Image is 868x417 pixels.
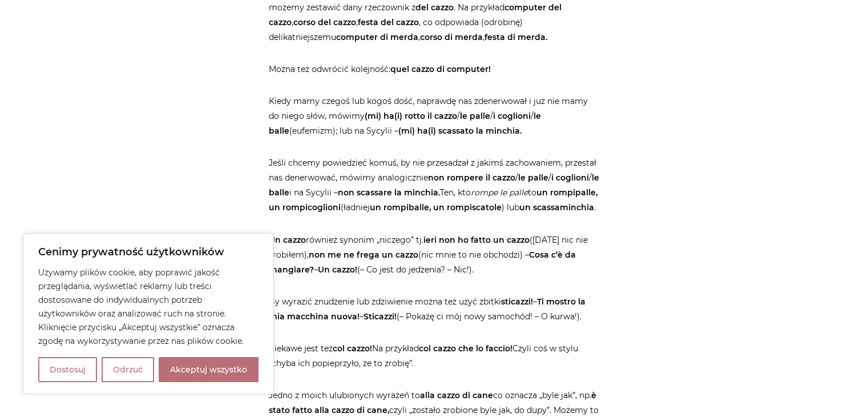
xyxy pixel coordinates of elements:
strong: Sticazzi! [364,311,397,321]
em: rompe le palle [471,187,528,198]
strong: è stato fatto alla cazzo di cane, [269,390,596,415]
strong: col cazzo che lo faccio! [419,343,512,353]
strong: i coglioni [551,173,589,183]
strong: festa di merda. [485,32,547,42]
strong: le balle [269,111,541,136]
strong: non scassare la minchia. [338,187,440,198]
strong: le palle [460,111,490,121]
strong: computer di merda [336,32,418,42]
button: Dostosuj [38,357,97,382]
strong: festa del cazzo [358,17,419,27]
p: By wyrazić znudzenie lub zdziwienie można też użyć zbitki – – (– Pokażę ci mój nowy samochód! – O... [269,294,600,323]
strong: sticazzi! [501,296,533,306]
strong: alla cazzo di cane [420,390,493,400]
strong: un rompiballe, un rompiscatole [370,202,502,212]
p: Cenimy prywatność użytkowników [38,245,259,259]
strong: corso del cazzo [293,17,356,27]
p: Jeśli chcemy powiedzieć komuś, by nie przesadzał z jakimś zachowaniem, przestał nas denerwować, m... [269,155,600,215]
strong: Un cazzo [269,234,306,244]
strong: non rompere il cazzo [428,173,515,183]
strong: quel cazzo di computer! [390,64,491,74]
strong: (mi) ha(i) rotto il cazzo [365,111,457,121]
p: Można też odwrócić kolejność: [269,62,600,77]
strong: non me ne frega un cazzo [309,249,418,259]
strong: Un cazzo! [318,264,357,274]
p: Kiedy mamy czegoś lub kogoś dość, naprawdę nas zdenerwował i już nie mamy do niego słów, mówimy /... [269,94,600,138]
p: Ciekawe jest też Na przykład Czyli coś w stylu „chyba ich popieprzyło, że to zrobię”. [269,340,600,370]
strong: computer del cazzo [269,2,562,27]
p: również synonim „niczego” tj. ([DATE] nic nie zrobiłem), (nic mnie to nie obchodzi) – – (– Co jes... [269,232,600,276]
strong: (mi) ha(i) scassato la minchia. [398,126,522,136]
strong: del cazzo [415,2,454,13]
strong: ieri non ho fatto un cazzo [423,234,530,244]
strong: le palle [518,173,548,183]
strong: i coglioni [493,111,531,121]
strong: corso di merda [420,32,483,42]
button: Odrzuć [102,357,154,382]
strong: col cazzo! [333,343,372,353]
p: Używamy plików cookie, aby poprawić jakość przeglądania, wyświetlać reklamy lub treści dostosowan... [38,266,259,348]
strong: le balle [269,173,599,198]
strong: un rompipalle, un rompicoglioni [269,187,597,212]
button: Akceptuj wszystko [159,357,259,382]
strong: un scassaminchia [519,202,594,212]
